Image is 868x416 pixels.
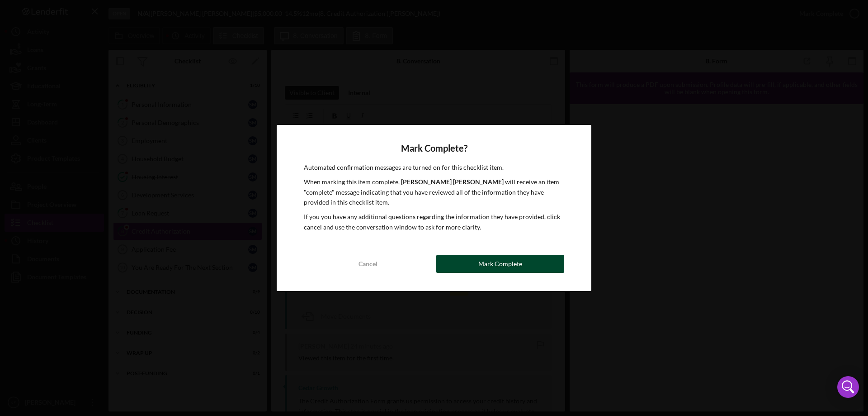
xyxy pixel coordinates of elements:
p: If you you have any additional questions regarding the information they have provided, click canc... [304,212,564,232]
div: Open Intercom Messenger [837,376,859,398]
button: Cancel [304,255,432,273]
p: When marking this item complete, will receive an item "complete" message indicating that you have... [304,177,564,207]
p: Automated confirmation messages are turned on for this checklist item. [304,163,564,172]
b: [PERSON_NAME] [PERSON_NAME] [401,178,504,186]
h4: Mark Complete? [304,143,564,153]
div: Cancel [359,255,377,273]
button: Mark Complete [436,255,564,273]
div: Mark Complete [478,255,522,273]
